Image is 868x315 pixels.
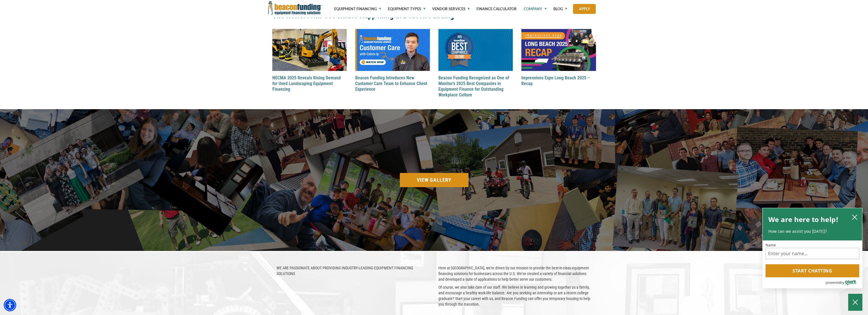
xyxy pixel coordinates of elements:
[765,243,859,247] label: Name
[521,29,596,71] img: Impressions Expo Long Beach 2025 – Recap
[765,264,859,277] button: Start chatting
[438,284,592,307] p: Of course, we also take care of our staff. We believe in learning and growing together as a famil...
[762,208,862,288] div: olark chatbox
[268,1,322,15] img: Beacon Funding Corporation
[277,265,430,276] p: WE ARE PASSIONATE ABOUT PROVIDING INDUSTRY-LEADING EQUIPMENT FINANCING SOLUTIONS
[272,29,347,71] img: NECMA 2025 Reveals Rising Demand for Used Landscaping Equipment Financing
[840,279,844,286] span: by
[268,5,322,10] a: Beacon Funding Corporation
[438,265,592,282] p: Here at [GEOGRAPHIC_DATA], we're driven by our mission to provide the best-in-class equipment fin...
[765,248,859,259] input: Name
[355,29,430,71] img: Beacon Funding Introduces New Customer Care Team to Enhance Client Experience
[768,214,838,225] h2: We are here to help!
[573,4,596,14] a: Apply
[825,279,840,286] span: powered
[355,75,427,92] a: Beacon Funding Introduces New Customer Care Team to Enhance Client Experience
[272,75,341,92] a: NECMA 2025 Reveals Rising Demand for Used Landscaping Equipment Financing
[768,229,856,234] p: How can we assist you [DATE]?
[825,278,862,288] a: Powered by Olark
[438,75,509,98] a: Beacon Funding Recognized as One of Monitor’s 2025 Best Companies in Equipment Finance for Outsta...
[850,213,859,221] button: close chatbox
[848,294,862,311] button: Close Chatbox
[438,29,513,71] img: Beacon Funding Recognized as One of Monitor’s 2025 Best Companies in Equipment Finance for Outsta...
[521,75,590,86] a: Impressions Expo Long Beach 2025 – Recap
[4,299,16,311] div: Accessibility Menu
